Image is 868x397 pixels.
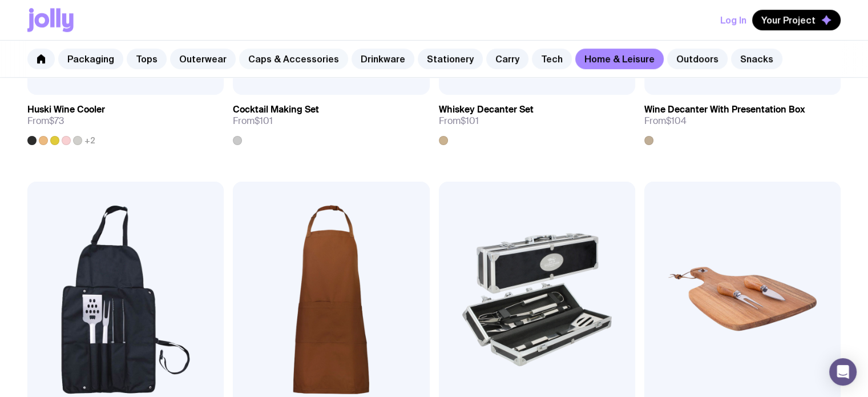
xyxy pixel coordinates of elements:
span: $101 [461,115,479,127]
h3: Cocktail Making Set [233,104,319,115]
span: Your Project [761,14,815,26]
span: From [233,115,273,127]
a: Stationery [418,49,483,69]
button: Your Project [752,10,841,30]
a: Outerwear [170,49,236,69]
a: Carry [486,49,528,69]
span: +2 [84,136,95,145]
button: Log In [720,10,746,30]
span: $73 [49,115,64,127]
a: Tops [127,49,167,69]
span: $104 [666,115,687,127]
h3: Whiskey Decanter Set [439,104,534,115]
a: Cocktail Making SetFrom$101 [233,95,429,145]
a: Whiskey Decanter SetFrom$101 [439,95,635,145]
span: From [644,115,687,127]
a: Tech [532,49,572,69]
h3: Huski Wine Cooler [27,104,105,115]
a: Packaging [58,49,123,69]
a: Huski Wine CoolerFrom$73+2 [27,95,224,145]
a: Outdoors [667,49,728,69]
a: Drinkware [352,49,414,69]
a: Snacks [731,49,782,69]
a: Home & Leisure [575,49,664,69]
span: From [27,115,64,127]
a: Wine Decanter With Presentation BoxFrom$104 [644,95,841,145]
h3: Wine Decanter With Presentation Box [644,104,805,115]
a: Caps & Accessories [239,49,348,69]
span: $101 [255,115,273,127]
span: From [439,115,479,127]
div: Open Intercom Messenger [829,358,857,386]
